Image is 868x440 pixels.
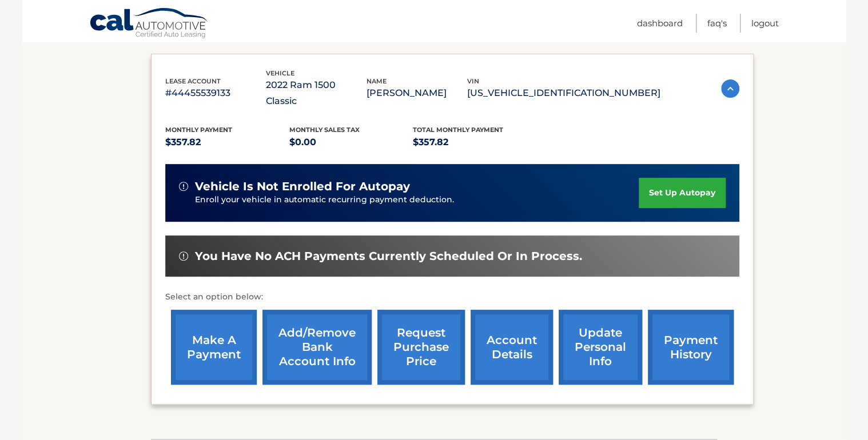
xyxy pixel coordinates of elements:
[377,310,465,385] a: request purchase price
[367,77,387,85] span: name
[179,251,188,261] img: alert-white.svg
[471,310,553,385] a: account details
[165,290,739,304] p: Select an option below:
[165,85,266,101] p: #44455539133
[413,134,537,150] p: $357.82
[89,7,209,41] a: Cal Automotive
[262,310,372,385] a: Add/Remove bank account info
[266,77,367,109] p: 2022 Ram 1500 Classic
[266,69,294,77] span: vehicle
[171,310,257,385] a: make a payment
[367,85,467,101] p: [PERSON_NAME]
[165,126,232,134] span: Monthly Payment
[165,134,289,150] p: $357.82
[721,79,739,98] img: accordion-active.svg
[559,310,642,385] a: update personal info
[707,14,727,33] a: FAQ's
[289,134,413,150] p: $0.00
[195,249,582,263] span: You have no ACH payments currently scheduled or in process.
[413,126,503,134] span: Total Monthly Payment
[179,182,188,191] img: alert-white.svg
[165,77,221,85] span: lease account
[289,126,360,134] span: Monthly sales Tax
[751,14,779,33] a: Logout
[648,310,734,385] a: payment history
[195,179,410,194] span: vehicle is not enrolled for autopay
[195,194,639,206] p: Enroll your vehicle in automatic recurring payment deduction.
[467,77,479,85] span: vin
[639,178,726,208] a: set up autopay
[637,14,683,33] a: Dashboard
[467,85,660,101] p: [US_VEHICLE_IDENTIFICATION_NUMBER]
